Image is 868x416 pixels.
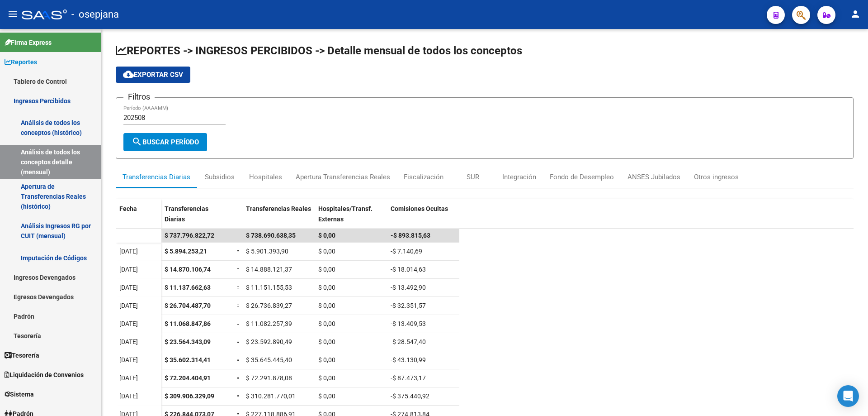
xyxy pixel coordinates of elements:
span: $ 23.592.890,49 [246,338,292,345]
span: [DATE] [119,392,138,400]
span: -$ 28.547,40 [391,338,426,345]
span: [DATE] [119,356,138,363]
span: = [237,338,241,345]
span: Buscar Período [132,138,199,146]
span: = [237,302,241,309]
span: [DATE] [119,302,138,309]
span: $ 0,00 [318,266,335,273]
span: $ 309.906.329,09 [165,392,214,400]
div: Apertura Transferencias Reales [296,172,390,182]
span: -$ 87.473,17 [391,374,426,382]
span: -$ 7.140,69 [391,248,422,255]
span: - osepjana [71,5,119,24]
span: $ 5.894.253,21 [165,248,207,255]
span: $ 737.796.822,72 [165,232,214,239]
div: Transferencias Diarias [123,172,190,182]
span: = [237,392,241,400]
span: $ 26.736.839,27 [246,302,292,309]
span: = [237,320,241,327]
datatable-header-cell: Transferencias Diarias [161,199,233,237]
span: [DATE] [119,266,138,273]
span: $ 0,00 [318,284,335,291]
mat-icon: menu [7,9,18,19]
span: [DATE] [119,284,138,291]
span: Hospitales/Transf. Externas [318,205,373,223]
span: -$ 18.014,63 [391,266,426,273]
datatable-header-cell: Fecha [116,199,161,237]
span: $ 23.564.343,09 [165,338,211,345]
div: Fondo de Desempleo [550,172,614,182]
span: = [237,356,241,363]
span: Exportar CSV [123,71,183,79]
mat-icon: search [132,136,142,147]
span: -$ 13.409,53 [391,320,426,327]
div: Hospitales [249,172,282,182]
div: Subsidios [205,172,235,182]
span: $ 0,00 [318,338,335,345]
button: Exportar CSV [116,67,190,83]
span: $ 0,00 [318,392,335,400]
div: Otros ingresos [694,172,739,182]
span: $ 14.888.121,37 [246,266,292,273]
datatable-header-cell: Transferencias Reales [242,199,315,237]
span: -$ 893.815,63 [391,232,430,239]
span: $ 0,00 [318,374,335,382]
span: Fecha [119,205,137,212]
span: Transferencias Reales [246,205,311,212]
div: Fiscalización [404,172,443,182]
span: -$ 13.492,90 [391,284,426,291]
span: Firma Express [5,38,52,48]
span: $ 72.291.878,08 [246,374,292,382]
span: Reportes [5,57,37,67]
span: -$ 375.440,92 [391,392,429,400]
span: $ 0,00 [318,356,335,363]
button: Buscar Período [123,133,207,151]
span: $ 0,00 [318,302,335,309]
span: -$ 32.351,57 [391,302,426,309]
span: $ 5.901.393,90 [246,248,288,255]
span: Sistema [5,389,34,399]
span: $ 11.137.662,63 [165,284,211,291]
span: $ 11.082.257,39 [246,320,292,327]
span: [DATE] [119,338,138,345]
span: $ 72.204.404,91 [165,374,211,382]
span: REPORTES -> INGRESOS PERCIBIDOS -> Detalle mensual de todos los conceptos [116,44,522,57]
span: $ 11.151.155,53 [246,284,292,291]
span: = [237,266,241,273]
span: [DATE] [119,320,138,327]
span: Liquidación de Convenios [5,370,84,380]
span: $ 0,00 [318,320,335,327]
span: $ 35.602.314,41 [165,356,211,363]
span: $ 0,00 [318,232,335,239]
mat-icon: person [850,9,861,19]
span: Comisiones Ocultas [391,205,448,212]
div: SUR [467,172,479,182]
span: Transferencias Diarias [165,205,208,223]
span: = [237,284,241,291]
span: = [237,374,241,382]
div: Integración [502,172,536,182]
span: $ 310.281.770,01 [246,392,296,400]
h3: Filtros [123,91,155,103]
datatable-header-cell: Hospitales/Transf. Externas [315,199,387,237]
span: $ 738.690.638,35 [246,232,296,239]
span: [DATE] [119,374,138,382]
div: ANSES Jubilados [627,172,680,182]
span: $ 11.068.847,86 [165,320,211,327]
span: = [237,248,241,255]
mat-icon: cloud_download [123,69,134,80]
div: Open Intercom Messenger [837,385,859,407]
span: -$ 43.130,99 [391,356,426,363]
datatable-header-cell: Comisiones Ocultas [387,199,459,237]
span: $ 35.645.445,40 [246,356,292,363]
span: Tesorería [5,350,39,360]
span: $ 14.870.106,74 [165,266,211,273]
span: $ 26.704.487,70 [165,302,211,309]
span: $ 0,00 [318,248,335,255]
span: [DATE] [119,248,138,255]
